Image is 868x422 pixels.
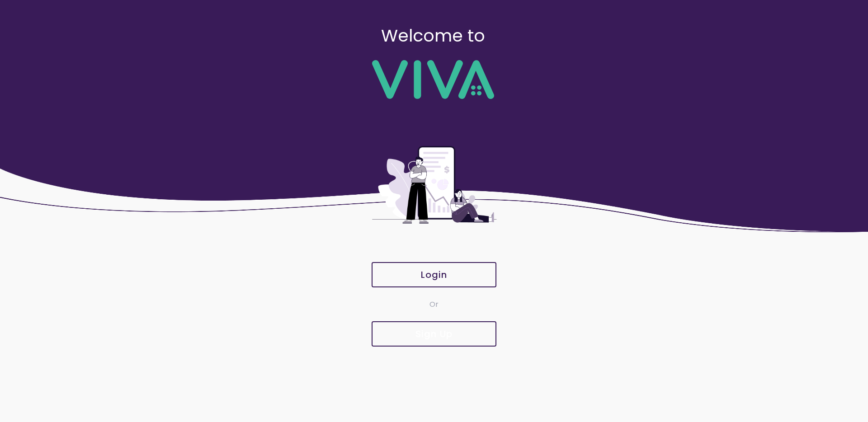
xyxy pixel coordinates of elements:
a: Sign Up [371,321,497,347]
img: entry [371,117,497,253]
ion-button: Sign Up [372,321,496,347]
a: Login [371,262,497,287]
ion-text: Or [429,299,439,309]
ion-button: Login [372,262,496,287]
ion-text: Welcome to [381,23,485,47]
